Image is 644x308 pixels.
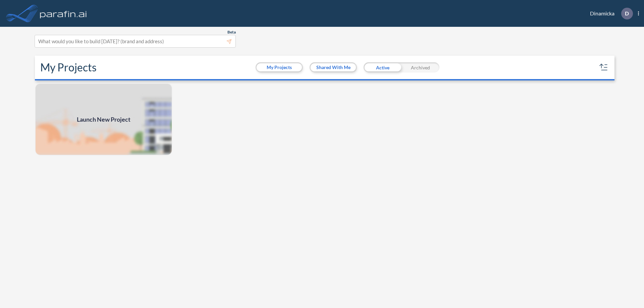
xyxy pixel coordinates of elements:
[364,62,401,72] div: Active
[35,83,172,156] a: Launch New Project
[227,29,236,35] span: Beta
[77,115,130,124] span: Launch New Project
[40,61,97,74] h2: My Projects
[625,10,629,16] p: D
[311,63,356,71] button: Shared With Me
[35,83,172,156] img: add
[401,62,439,72] div: Archived
[580,8,639,19] div: Dinamicka
[598,62,609,73] button: sort
[257,63,302,71] button: My Projects
[39,7,88,20] img: logo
